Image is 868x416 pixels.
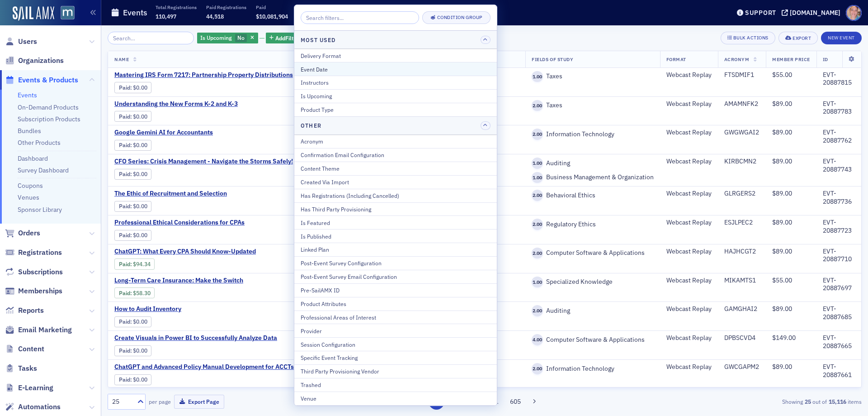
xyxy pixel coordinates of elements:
span: : [119,376,133,383]
div: EVT-20887783 [823,100,855,116]
div: Event Date [301,65,491,73]
a: Subscription Products [18,115,80,123]
a: How to Audit Inventory [114,305,266,313]
span: Content [18,344,44,354]
div: Created Via Import [301,178,491,186]
div: Pre-SailAMX ID [301,286,491,294]
div: Paid: 0 - $0 [114,316,151,327]
span: : [119,232,133,239]
span: 2.00 [532,219,543,230]
span: $55.00 [772,276,792,284]
div: Webcast Replay [666,129,712,137]
input: Search… [108,32,194,44]
span: Mastering IRS Form 7217: Partnership Property Distributions [114,71,293,79]
a: Dashboard [18,154,48,163]
button: Export Page [174,395,224,409]
div: 25 [112,397,132,406]
span: $58.30 [133,290,151,296]
div: Paid: 0 - $0 [114,140,151,151]
a: Automations [5,402,61,412]
a: Paid [119,376,130,383]
a: On-Demand Products [18,103,79,111]
a: Paid [119,261,130,268]
button: Instructors [294,76,497,89]
div: [DOMAIN_NAME] [790,9,840,17]
p: Paid Registrations [206,4,246,10]
div: Paid: 0 - $0 [114,111,151,122]
div: Paid: 0 - $0 [114,345,151,356]
div: MIKAMTS1 [724,277,759,285]
div: EVT-20887736 [823,190,855,206]
span: CFO Series: Crisis Management - Navigate the Storms Safely! [114,158,293,166]
div: Venue [301,394,491,402]
button: Event Date [294,62,497,76]
button: Acronym [294,135,497,148]
div: HAJHCGT2 [724,248,759,256]
span: : [119,203,133,210]
button: Export [778,32,818,44]
span: Memberships [18,286,62,296]
div: Export [793,36,811,41]
span: : [119,84,133,91]
span: : [119,318,133,325]
div: Paid: 0 - $0 [114,201,151,212]
span: $0.00 [133,142,147,148]
div: Webcast Replay [666,277,712,285]
button: Product Attributes [294,297,497,311]
span: Name [114,56,129,62]
a: Memberships [5,286,62,296]
div: Is Featured [301,219,491,227]
a: View Homepage [54,6,75,21]
a: Paid [119,113,130,120]
button: Bulk Actions [721,32,775,44]
button: Is Published [294,229,497,243]
p: Paid [256,4,288,10]
div: Webcast Replay [666,219,712,227]
a: Long-Term Care Insurance: Make the Switch [114,277,266,285]
div: Bulk Actions [733,35,769,40]
button: Post-Event Survey Configuration [294,256,497,270]
a: Venues [18,193,39,201]
input: Search filters... [301,11,419,24]
div: AMAMNFK2 [724,100,759,108]
span: Understanding the New Forms K-2 and K-3 [114,100,266,108]
h4: Other [301,121,321,129]
span: 1.00 [532,71,543,82]
div: GWCGAPM2 [724,363,759,371]
a: Other Products [18,139,61,147]
span: Acronym [724,56,750,62]
span: $94.34 [133,261,151,268]
span: Add Filter [275,34,299,42]
div: DPBSCVD4 [724,334,759,342]
span: 2.00 [532,100,543,111]
span: Computer Software & Applications [543,249,645,257]
span: Information Technology [543,130,614,139]
a: ChatGPT: What Every CPA Should Know-Updated [114,248,266,256]
div: Post-Event Survey Email Configuration [301,273,491,281]
button: Product Type [294,103,497,116]
button: Venue [294,392,497,405]
a: Paid [119,347,130,354]
span: Computer Software & Applications [543,336,645,344]
a: Bundles [18,127,41,135]
div: Has Registrations (Including Cancelled) [301,191,491,200]
div: Webcast Replay [666,248,712,256]
button: Specific Event Tracking [294,351,497,364]
span: Email Marketing [18,325,72,335]
div: Showing out of items [617,397,862,406]
div: Webcast Replay [666,158,712,166]
span: Profile [846,5,862,21]
span: ID [823,56,828,62]
span: : [119,261,133,268]
button: Session Configuration [294,337,497,351]
a: Registrations [5,248,62,258]
div: EVT-20887815 [823,71,855,87]
div: Confirmation Email Configuration [301,151,491,159]
a: Events [18,91,37,99]
span: 2.00 [532,129,543,140]
span: $89.00 [772,128,792,136]
div: EVT-20887723 [823,219,855,234]
div: Webcast Replay [666,305,712,313]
